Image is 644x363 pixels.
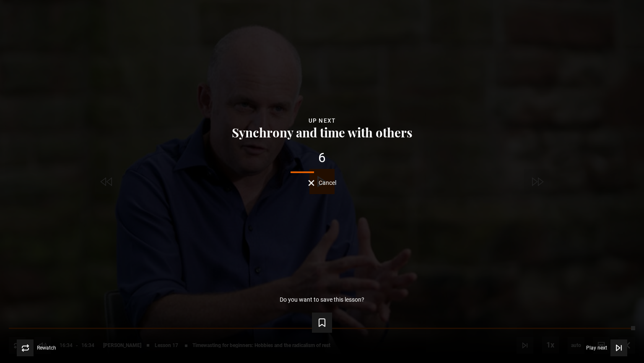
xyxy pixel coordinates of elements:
[37,345,56,350] span: Rewatch
[17,339,56,356] button: Rewatch
[319,180,336,186] span: Cancel
[229,126,415,139] button: Synchrony and time with others
[13,151,631,165] div: 6
[308,180,336,186] button: Cancel
[280,297,364,302] p: Do you want to save this lesson?
[586,345,607,350] span: Play next
[13,116,631,126] div: Up next
[586,339,627,356] button: Play next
